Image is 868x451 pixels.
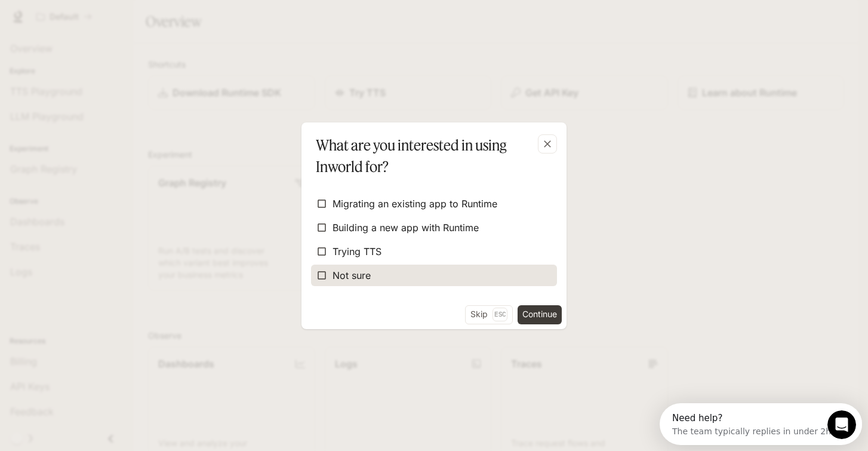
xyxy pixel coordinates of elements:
span: Trying TTS [333,244,381,259]
iframe: Intercom live chat discovery launcher [660,403,862,445]
span: Not sure [333,268,371,283]
p: What are you interested in using Inworld for? [316,134,547,177]
button: Continue [518,305,562,324]
div: The team typically replies in under 2h [13,20,171,32]
iframe: Intercom live chat [827,410,856,439]
span: Migrating an existing app to Runtime [333,197,497,211]
div: Open Intercom Messenger [5,5,207,38]
span: Building a new app with Runtime [333,220,479,235]
p: Esc [493,308,507,321]
button: SkipEsc [465,305,513,324]
div: Need help? [13,10,171,20]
